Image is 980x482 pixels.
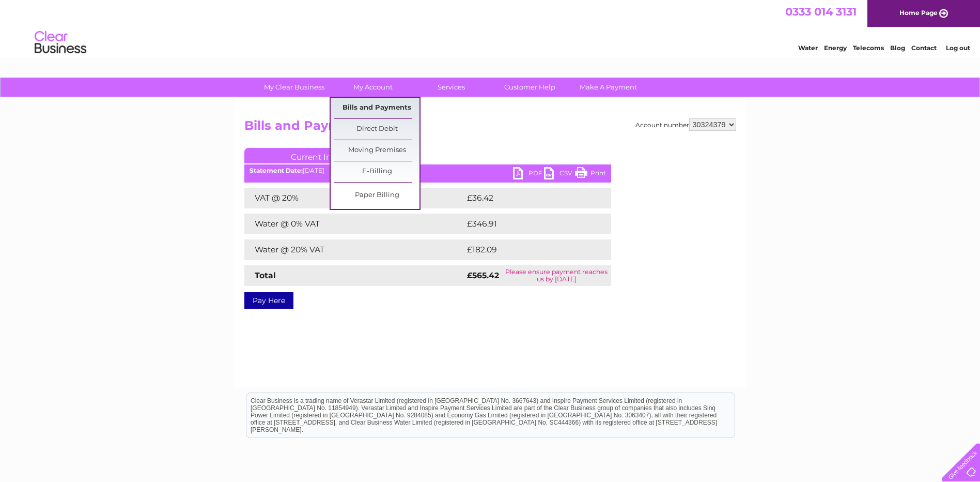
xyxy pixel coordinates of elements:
a: Print [575,167,606,182]
a: Bills and Payments [334,98,419,118]
a: Telecoms [853,44,884,52]
td: £36.42 [464,188,590,208]
a: Pay Here [244,292,293,309]
a: My Account [330,78,415,97]
div: Clear Business is a trading name of Verastar Limited (registered in [GEOGRAPHIC_DATA] No. 3667643... [246,6,735,50]
a: Water [798,44,818,52]
a: Energy [824,44,847,52]
td: Water @ 0% VAT [244,214,464,234]
td: Please ensure payment reaches us by [DATE] [502,265,611,286]
a: Contact [911,44,937,52]
a: 0333 014 3131 [785,5,857,18]
strong: £565.42 [467,270,499,280]
a: Current Invoice [244,148,399,163]
strong: Total [255,270,276,280]
a: Blog [890,44,905,52]
a: Services [409,78,494,97]
h2: Bills and Payments [244,118,736,138]
td: £182.09 [464,239,593,260]
a: E-Billing [334,161,419,182]
a: Moving Premises [334,140,419,161]
img: logo.png [34,27,87,58]
a: CSV [544,167,575,182]
a: PDF [513,167,544,182]
a: Customer Help [487,78,572,97]
a: Direct Debit [334,119,419,140]
a: Make A Payment [566,78,651,97]
a: Log out [946,44,970,52]
div: [DATE] [244,167,611,174]
a: Paper Billing [334,185,419,206]
div: Account number [635,118,736,131]
td: VAT @ 20% [244,188,464,208]
td: Water @ 20% VAT [244,239,464,260]
td: £346.91 [464,214,593,234]
a: My Clear Business [252,78,337,97]
b: Statement Date: [250,167,303,174]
